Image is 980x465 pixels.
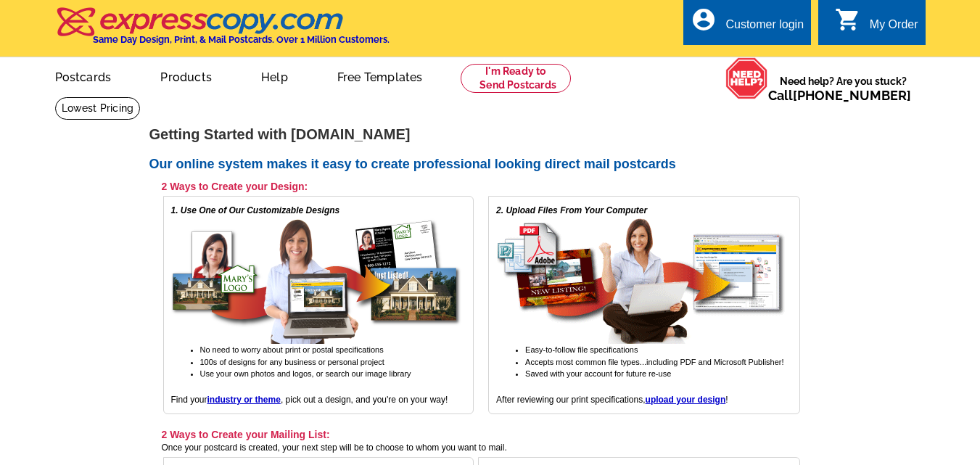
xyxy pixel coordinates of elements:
span: Easy-to-follow file specifications [525,345,638,354]
a: Same Day Design, Print, & Mail Postcards. Over 1 Million Customers. [55,17,390,45]
h1: Getting Started with [DOMAIN_NAME] [149,127,831,142]
h2: Our online system makes it easy to create professional looking direct mail postcards [149,157,831,173]
i: account_circle [691,7,717,33]
img: upload your own design for free [496,217,786,344]
span: Use your own photos and logos, or search our image library [200,369,411,378]
span: After reviewing our print specifications, ! [496,395,728,405]
a: Postcards [32,59,135,93]
span: 100s of designs for any business or personal project [200,358,384,366]
a: Products [137,59,235,93]
a: shopping_cart My Order [835,16,918,34]
div: Customer login [725,18,804,38]
img: help [725,57,768,99]
span: Once your postcard is created, your next step will be to choose to whom you want to mail. [162,443,507,453]
h3: 2 Ways to Create your Mailing List: [162,428,800,441]
span: Call [768,88,911,103]
a: [PHONE_NUMBER] [793,88,911,103]
img: free online postcard designs [171,217,461,344]
h4: Same Day Design, Print, & Mail Postcards. Over 1 Million Customers. [93,34,390,45]
span: No need to worry about print or postal specifications [200,345,384,354]
span: Accepts most common file types...including PDF and Microsoft Publisher! [525,358,783,366]
i: shopping_cart [835,7,861,33]
h3: 2 Ways to Create your Design: [162,180,800,193]
a: Help [238,59,311,93]
span: Need help? Are you stuck? [768,74,918,103]
a: industry or theme [207,395,281,405]
em: 1. Use One of Our Customizable Designs [171,205,340,215]
a: account_circle Customer login [691,16,804,34]
em: 2. Upload Files From Your Computer [496,205,647,215]
a: upload your design [646,395,726,405]
a: Free Templates [314,59,446,93]
span: Saved with your account for future re-use [525,369,671,378]
div: My Order [870,18,918,38]
span: Find your , pick out a design, and you're on your way! [171,395,448,405]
